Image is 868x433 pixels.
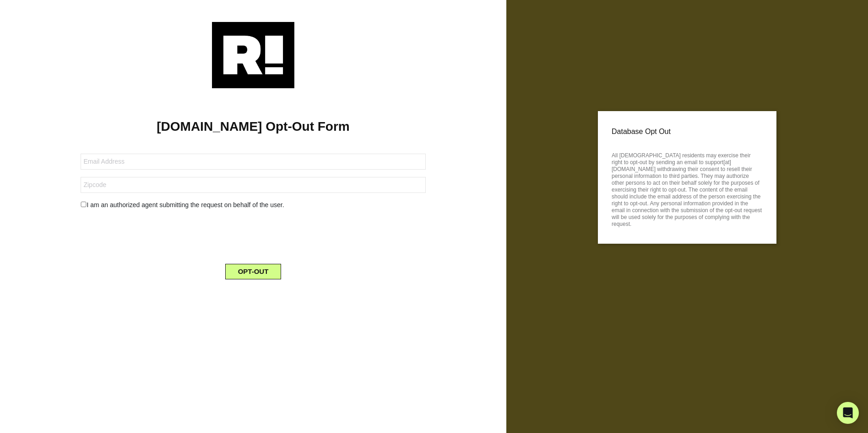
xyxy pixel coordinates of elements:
p: All [DEMOGRAPHIC_DATA] residents may exercise their right to opt-out by sending an email to suppo... [612,150,763,228]
p: Database Opt Out [612,125,763,139]
button: OPT-OUT [225,264,282,279]
h1: [DOMAIN_NAME] Opt-Out Form [14,119,493,134]
input: Email Address [81,154,425,170]
iframe: reCAPTCHA [184,217,323,253]
div: I am an authorized agent submitting the request on behalf of the user. [74,200,432,210]
img: Retention.com [212,22,294,88]
div: Open Intercom Messenger [837,402,859,424]
input: Zipcode [81,177,425,193]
